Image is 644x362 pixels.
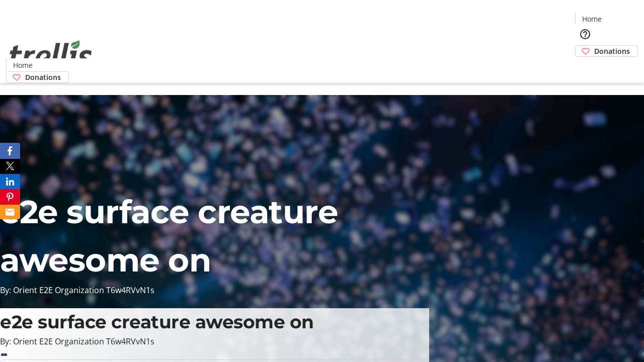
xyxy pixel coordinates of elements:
[7,60,39,70] a: Home
[594,46,630,56] span: Donations
[13,60,33,70] span: Home
[25,72,61,82] span: Donations
[582,14,602,24] span: Home
[6,29,96,79] img: Orient E2E Organization T6w4RVvN1s's Logo
[6,71,69,83] a: Donations
[575,24,595,44] button: Help
[576,14,608,24] a: Home
[575,57,595,77] button: Cart
[575,45,638,57] a: Donations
